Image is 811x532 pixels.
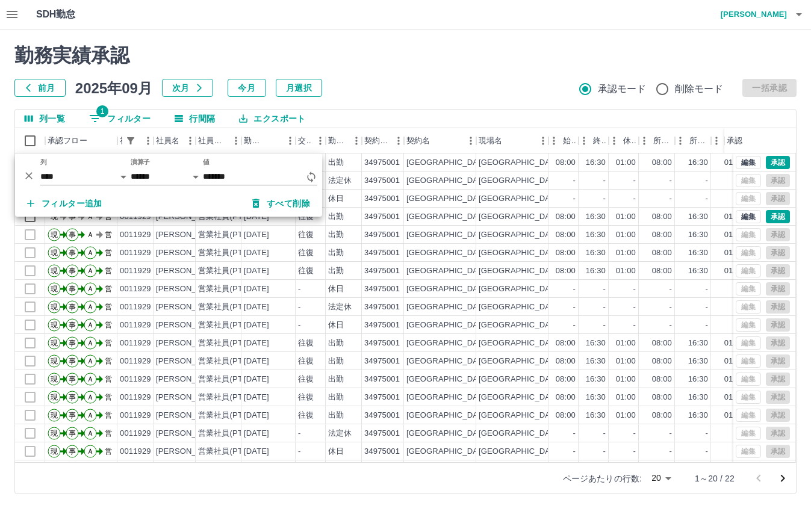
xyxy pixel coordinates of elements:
div: - [603,175,606,187]
text: 営 [105,303,112,311]
div: 社員区分 [196,128,241,153]
text: 現 [51,339,58,347]
div: 08:00 [652,392,672,403]
div: 営業社員(PT契約) [198,392,261,403]
div: [GEOGRAPHIC_DATA] [406,356,489,367]
span: 1 [96,105,108,117]
text: 現 [51,285,58,293]
div: 01:00 [724,211,744,223]
div: 所定開始 [653,128,673,153]
div: 08:00 [652,356,672,367]
div: 08:00 [652,374,672,385]
div: 承認フロー [45,128,117,153]
div: 01:00 [616,247,636,259]
text: 営 [105,339,112,347]
div: 16:30 [586,247,606,259]
div: 往復 [298,338,314,349]
div: 0011929 [120,265,151,277]
div: [GEOGRAPHIC_DATA] [406,320,489,331]
div: 0011929 [120,356,151,367]
div: 16:30 [688,157,708,169]
text: 営 [105,375,112,383]
div: 終業 [593,128,606,153]
div: 休日 [328,193,344,205]
button: メニュー [347,132,365,150]
div: [GEOGRAPHIC_DATA] [406,247,489,259]
text: 現 [51,321,58,329]
div: 0011929 [120,392,151,403]
div: 社員区分 [198,128,227,153]
div: - [633,175,636,187]
div: - [573,320,576,331]
div: [DATE] [244,410,269,421]
text: 現 [51,230,58,239]
div: 20 [647,469,676,487]
text: 営 [105,321,112,329]
div: 営業社員(PT契約) [198,229,261,241]
div: [GEOGRAPHIC_DATA]学校給食センター他 [479,229,633,241]
div: 08:00 [556,374,576,385]
div: 出勤 [328,157,344,169]
div: 往復 [298,247,314,259]
div: [GEOGRAPHIC_DATA] [406,302,489,313]
div: [GEOGRAPHIC_DATA]学校給食センター他 [479,157,633,169]
div: 1件のフィルターを適用中 [122,132,139,149]
button: 編集 [736,156,761,169]
label: 列 [40,158,47,167]
div: [DATE] [244,374,269,385]
div: - [706,320,708,331]
div: 16:30 [688,229,708,241]
div: - [603,302,606,313]
div: 16:30 [688,356,708,367]
div: 0011929 [120,338,151,349]
div: 01:00 [724,374,744,385]
div: [GEOGRAPHIC_DATA] [406,157,489,169]
button: メニュー [139,132,157,150]
div: 所定開始 [639,128,675,153]
text: 事 [69,249,76,257]
div: 契約名 [404,128,476,153]
text: 現 [51,357,58,365]
button: 削除 [20,167,38,185]
div: [PERSON_NAME] [156,265,222,277]
div: [GEOGRAPHIC_DATA]学校給食センター他 [479,356,633,367]
text: 現 [51,393,58,401]
text: Ａ [87,230,94,239]
div: [GEOGRAPHIC_DATA] [406,392,489,403]
div: - [573,283,576,295]
div: [GEOGRAPHIC_DATA] [406,175,489,187]
div: 16:30 [586,392,606,403]
div: 0011929 [120,283,151,295]
div: 16:30 [688,392,708,403]
text: Ａ [87,357,94,365]
text: 現 [51,375,58,383]
div: 08:00 [556,338,576,349]
button: メニュー [534,132,552,150]
div: [GEOGRAPHIC_DATA]学校給食センター他 [479,302,633,313]
button: メニュー [311,132,329,150]
div: 08:00 [652,338,672,349]
div: - [633,283,636,295]
div: - [633,302,636,313]
div: 16:30 [688,211,708,223]
button: フィルター表示 [79,110,160,128]
div: 01:00 [616,392,636,403]
div: 往復 [298,392,314,403]
div: 01:00 [724,392,744,403]
div: [GEOGRAPHIC_DATA]学校給食センター他 [479,320,633,331]
text: Ａ [87,249,94,257]
div: [PERSON_NAME] [156,320,222,331]
div: - [633,193,636,205]
div: 34975001 [364,410,400,421]
div: 34975001 [364,302,400,313]
div: 休憩 [609,128,639,153]
div: 営業社員(PT契約) [198,338,261,349]
div: - [706,283,708,295]
h5: 2025年09月 [75,79,152,97]
text: 事 [69,375,76,383]
button: メニュー [390,132,408,150]
div: [GEOGRAPHIC_DATA] [406,283,489,295]
div: 出勤 [328,229,344,241]
div: 営業社員(PT契約) [198,302,261,313]
button: 今月 [228,79,266,97]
